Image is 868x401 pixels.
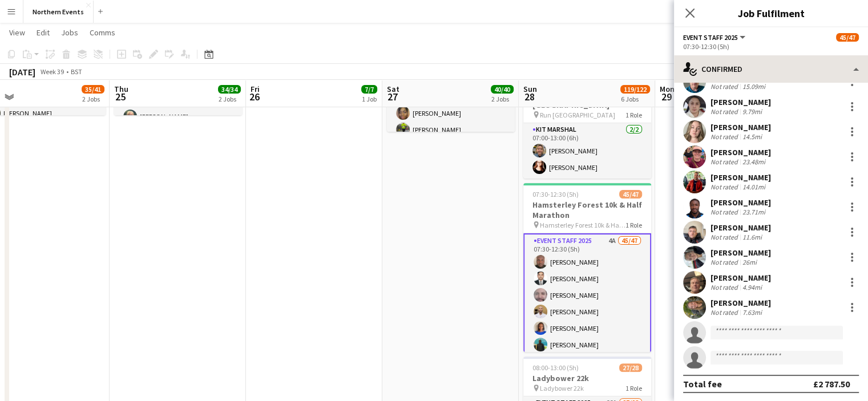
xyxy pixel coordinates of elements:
[813,378,850,390] div: £2 787.50
[532,363,579,372] span: 08:00-13:00 (5h)
[523,73,651,179] app-job-card: 07:00-13:00 (6h)2/2RT Kit Assistant - Run [GEOGRAPHIC_DATA] Run [GEOGRAPHIC_DATA]1 RoleKit Marsha...
[710,233,740,241] div: Not rated
[114,84,128,94] span: Thu
[523,84,537,94] span: Sun
[740,233,764,241] div: 11.6mi
[740,258,759,266] div: 26mi
[491,95,513,103] div: 2 Jobs
[85,25,120,40] a: Comms
[740,208,768,216] div: 23.71mi
[674,6,868,21] h3: Job Fulfilment
[61,27,78,38] span: Jobs
[71,67,82,76] div: BST
[5,25,30,40] a: View
[710,273,771,283] div: [PERSON_NAME]
[710,258,740,266] div: Not rated
[740,132,764,141] div: 14.5mi
[710,147,771,157] div: [PERSON_NAME]
[112,90,128,103] span: 25
[740,183,768,191] div: 14.01mi
[710,172,771,183] div: [PERSON_NAME]
[82,95,104,103] div: 2 Jobs
[619,190,642,199] span: 45/47
[658,90,675,103] span: 29
[540,384,584,392] span: Ladybower 22k
[710,132,740,141] div: Not rated
[740,107,764,116] div: 9.79mi
[740,308,764,317] div: 7.63mi
[32,25,54,40] a: Edit
[710,82,740,91] div: Not rated
[683,33,738,42] span: Event Staff 2025
[683,33,747,42] button: Event Staff 2025
[249,90,260,103] span: 26
[836,33,859,42] span: 45/47
[710,157,740,166] div: Not rated
[740,82,768,91] div: 15.09mi
[491,85,514,94] span: 40/40
[523,123,651,179] app-card-role: Kit Marshal2/207:00-13:00 (6h)[PERSON_NAME][PERSON_NAME]
[621,95,649,103] div: 6 Jobs
[387,84,399,94] span: Sat
[219,95,240,103] div: 2 Jobs
[683,378,722,390] div: Total fee
[710,208,740,216] div: Not rated
[660,84,675,94] span: Mon
[523,183,651,352] app-job-card: 07:30-12:30 (5h)45/47Hamsterley Forest 10k & Half Marathon Hamsterley Forest 10k & Half Marathon1...
[625,384,642,392] span: 1 Role
[710,107,740,116] div: Not rated
[674,55,868,83] div: Confirmed
[710,122,771,132] div: [PERSON_NAME]
[710,97,771,107] div: [PERSON_NAME]
[540,111,615,119] span: Run [GEOGRAPHIC_DATA]
[38,67,66,76] span: Week 39
[56,25,83,40] a: Jobs
[740,157,768,166] div: 23.48mi
[710,222,771,233] div: [PERSON_NAME]
[625,111,642,119] span: 1 Role
[540,221,625,229] span: Hamsterley Forest 10k & Half Marathon
[683,42,859,51] div: 07:30-12:30 (5h)
[23,1,94,23] button: Northern Events
[385,90,399,103] span: 27
[710,183,740,191] div: Not rated
[710,248,771,258] div: [PERSON_NAME]
[37,27,50,38] span: Edit
[710,197,771,208] div: [PERSON_NAME]
[90,27,115,38] span: Comms
[361,85,377,94] span: 7/7
[740,283,764,291] div: 4.94mi
[532,190,579,199] span: 07:30-12:30 (5h)
[523,200,651,220] h3: Hamsterley Forest 10k & Half Marathon
[523,373,651,383] h3: Ladybower 22k
[9,66,35,78] div: [DATE]
[625,221,642,229] span: 1 Role
[9,27,25,38] span: View
[619,363,642,372] span: 27/28
[710,283,740,291] div: Not rated
[522,90,537,103] span: 28
[251,84,260,94] span: Fri
[362,95,377,103] div: 1 Job
[620,85,650,94] span: 119/122
[710,298,771,308] div: [PERSON_NAME]
[710,308,740,317] div: Not rated
[218,85,241,94] span: 34/34
[82,85,104,94] span: 35/41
